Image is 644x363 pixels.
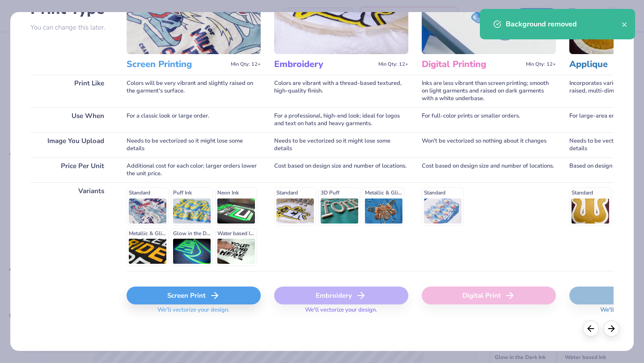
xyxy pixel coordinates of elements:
[154,306,233,319] span: We'll vectorize your design.
[274,157,408,182] div: Cost based on design size and number of locations.
[127,59,227,70] h3: Screen Printing
[422,59,522,70] h3: Digital Printing
[30,132,113,157] div: Image You Upload
[422,287,556,304] div: Digital Print
[422,157,556,182] div: Cost based on design size and number of locations.
[274,287,408,304] div: Embroidery
[231,61,261,68] span: Min Qty: 12+
[127,157,261,182] div: Additional cost for each color; larger orders lower the unit price.
[127,75,261,107] div: Colors will be very vibrant and slightly raised on the garment's surface.
[30,24,113,31] p: You can change this later.
[422,75,556,107] div: Inks are less vibrant than screen printing; smooth on light garments and raised on dark garments ...
[506,19,622,30] div: Background removed
[127,107,261,132] div: For a classic look or large order.
[30,75,113,107] div: Print Like
[274,59,375,70] h3: Embroidery
[274,107,408,132] div: For a professional, high-end look; ideal for logos and text on hats and heavy garments.
[274,75,408,107] div: Colors are vibrant with a thread-based textured, high-quality finish.
[622,19,628,30] button: close
[378,61,408,68] span: Min Qty: 12+
[301,306,381,319] span: We'll vectorize your design.
[274,132,408,157] div: Needs to be vectorized so it might lose some details
[127,287,261,304] div: Screen Print
[30,157,113,182] div: Price Per Unit
[422,132,556,157] div: Won't be vectorized so nothing about it changes
[30,107,113,132] div: Use When
[127,132,261,157] div: Needs to be vectorized so it might lose some details
[526,61,556,68] span: Min Qty: 12+
[422,107,556,132] div: For full-color prints or smaller orders.
[30,182,113,271] div: Variants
